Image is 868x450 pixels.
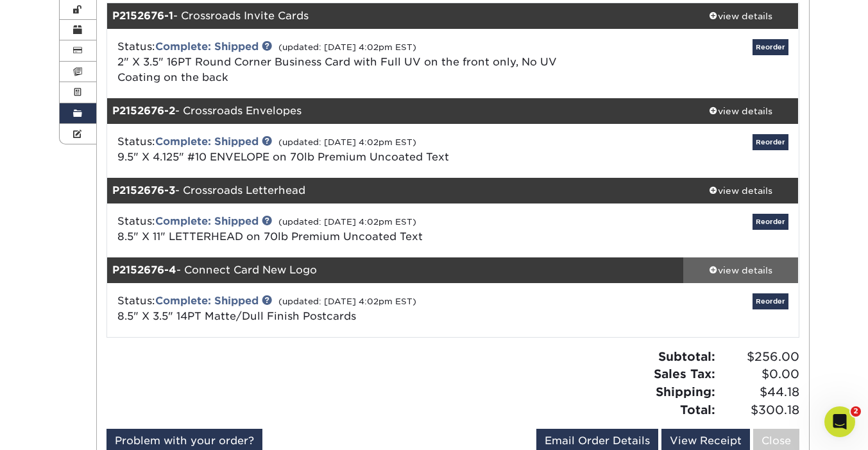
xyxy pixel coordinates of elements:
strong: P2152676-2 [112,105,175,117]
iframe: Google Customer Reviews [3,411,109,446]
span: $256.00 [719,348,799,366]
div: view details [683,264,799,277]
a: 2" X 3.5" 16PT Round Corner Business Card with Full UV on the front only, No UV Coating on the back [117,56,557,83]
strong: P2152676-1 [112,10,173,22]
span: $300.18 [719,401,799,419]
a: Reorder [753,134,788,150]
small: (updated: [DATE] 4:02pm EST) [278,42,416,52]
strong: Subtotal: [658,349,715,363]
span: $0.00 [719,365,799,383]
a: 8.5" X 3.5" 14PT Matte/Dull Finish Postcards [117,310,356,322]
div: Status: [108,39,568,85]
a: Reorder [753,293,788,309]
div: - Crossroads Invite Cards [107,3,683,29]
strong: Shipping: [656,385,715,399]
a: view details [683,257,799,283]
div: Status: [108,293,568,324]
a: 9.5" X 4.125" #10 ENVELOPE on 70lb Premium Uncoated Text [117,151,449,163]
a: Complete: Shipped [155,215,259,227]
div: Status: [108,214,568,245]
strong: Total: [680,402,715,417]
a: view details [683,3,799,29]
a: Reorder [753,214,788,230]
div: Status: [108,134,568,165]
a: Complete: Shipped [155,295,259,307]
a: view details [683,98,799,124]
a: view details [683,178,799,203]
div: - Connect Card New Logo [107,257,683,283]
small: (updated: [DATE] 4:02pm EST) [278,217,416,227]
div: - Crossroads Letterhead [107,178,683,203]
span: $44.18 [719,383,799,401]
small: (updated: [DATE] 4:02pm EST) [278,137,416,147]
div: view details [683,10,799,22]
div: - Crossroads Envelopes [107,98,683,124]
span: 2 [851,406,861,417]
a: Complete: Shipped [155,135,259,148]
small: (updated: [DATE] 4:02pm EST) [278,297,416,306]
a: Reorder [753,39,788,55]
div: view details [683,184,799,197]
strong: P2152676-4 [112,264,176,276]
a: Complete: Shipped [155,40,259,53]
div: view details [683,105,799,117]
a: 8.5" X 11" LETTERHEAD on 70lb Premium Uncoated Text [117,230,423,243]
strong: P2152676-3 [112,184,175,196]
iframe: Intercom live chat [824,406,855,437]
strong: Sales Tax: [654,367,715,381]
